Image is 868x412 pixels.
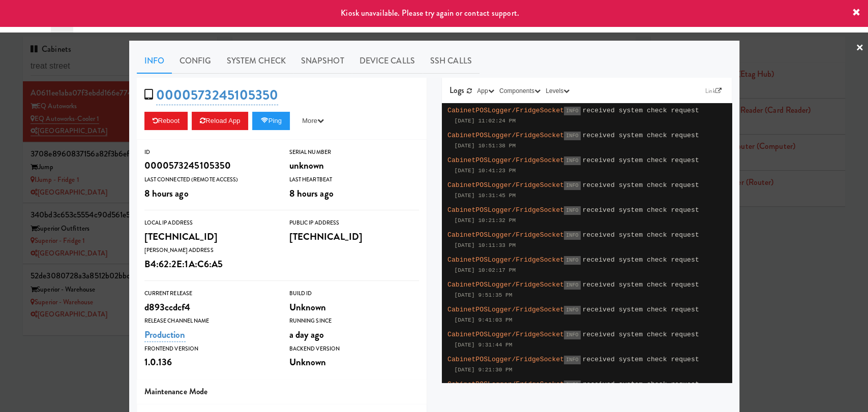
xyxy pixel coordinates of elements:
span: CabinetPOSLogger/FridgeSocket [447,356,564,363]
div: Local IP Address [144,218,274,228]
span: [DATE] 10:21:32 PM [455,217,516,224]
div: [TECHNICAL_ID] [144,228,274,245]
div: Release Channel Name [144,316,274,326]
div: Unknown [289,299,419,316]
span: 8 hours ago [144,186,189,200]
div: Build Id [289,289,419,299]
span: [DATE] 11:02:24 PM [455,118,516,124]
span: INFO [564,156,580,165]
span: received system check request [583,132,699,139]
div: Running Since [289,316,419,326]
div: [TECHNICAL_ID] [289,228,419,245]
span: CabinetPOSLogger/FridgeSocket [447,306,564,313]
div: Last Heartbeat [289,175,419,185]
span: INFO [564,356,580,364]
span: received system check request [583,181,699,189]
span: CabinetPOSLogger/FridgeSocket [447,281,564,289]
span: 8 hours ago [289,186,334,200]
a: 0000573245105350 [156,85,279,105]
span: Maintenance Mode [144,386,208,397]
span: received system check request [583,231,699,239]
button: Reload App [192,112,248,130]
span: CabinetPOSLogger/FridgeSocket [447,181,564,189]
span: Logs [450,84,464,96]
button: Ping [252,112,290,130]
span: [DATE] 10:31:45 PM [455,193,516,199]
span: INFO [564,281,580,290]
a: System Check [219,48,293,74]
span: CabinetPOSLogger/FridgeSocket [447,132,564,139]
span: INFO [564,107,580,115]
span: received system check request [583,156,699,164]
span: [DATE] 10:11:33 PM [455,242,516,248]
span: received system check request [583,281,699,289]
button: Reboot [144,112,188,130]
span: a day ago [289,328,324,341]
span: INFO [564,181,580,190]
div: Unknown [289,354,419,371]
span: INFO [564,256,580,265]
span: INFO [564,231,580,240]
span: [DATE] 9:31:44 PM [455,342,513,348]
button: App [474,86,497,96]
span: CabinetPOSLogger/FridgeSocket [447,156,564,164]
span: [DATE] 10:02:17 PM [455,267,516,273]
span: [DATE] 9:41:03 PM [455,317,513,323]
div: Frontend Version [144,344,274,354]
div: [PERSON_NAME] Address [144,245,274,256]
span: [DATE] 10:41:23 PM [455,168,516,174]
span: INFO [564,331,580,339]
span: INFO [564,306,580,314]
span: CabinetPOSLogger/FridgeSocket [447,331,564,338]
span: CabinetPOSLogger/FridgeSocket [447,107,564,114]
a: Link [703,86,724,96]
span: [DATE] 9:51:35 PM [455,292,513,298]
span: INFO [564,132,580,140]
div: Public IP Address [289,218,419,228]
span: [DATE] 9:21:30 PM [455,367,513,373]
a: Production [144,328,186,342]
div: Last Connected (Remote Access) [144,175,274,185]
div: unknown [289,157,419,174]
div: Backend Version [289,344,419,354]
span: Kiosk unavailable. Please try again or contact support. [341,7,519,19]
span: INFO [564,381,580,389]
a: SSH Calls [423,48,480,74]
div: d893ccdcf4 [144,299,274,316]
a: Device Calls [352,48,423,74]
span: received system check request [583,306,699,313]
span: [DATE] 10:51:38 PM [455,143,516,149]
span: received system check request [583,331,699,338]
span: CabinetPOSLogger/FridgeSocket [447,231,564,239]
div: ID [144,147,274,157]
span: CabinetPOSLogger/FridgeSocket [447,206,564,214]
div: 1.0.136 [144,354,274,371]
a: Info [137,48,172,74]
div: 0000573245105350 [144,157,274,174]
a: × [856,33,864,64]
span: CabinetPOSLogger/FridgeSocket [447,256,564,264]
span: received system check request [583,356,699,363]
span: received system check request [583,256,699,264]
span: received system check request [583,107,699,114]
span: received system check request [583,206,699,214]
span: received system check request [583,381,699,388]
span: INFO [564,206,580,215]
div: B4:62:2E:1A:C6:A5 [144,256,274,273]
button: Levels [543,86,572,96]
div: Serial Number [289,147,419,157]
a: Config [172,48,219,74]
button: More [294,112,332,130]
button: Components [497,86,543,96]
span: CabinetPOSLogger/FridgeSocket [447,381,564,388]
div: Current Release [144,289,274,299]
a: Snapshot [293,48,352,74]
